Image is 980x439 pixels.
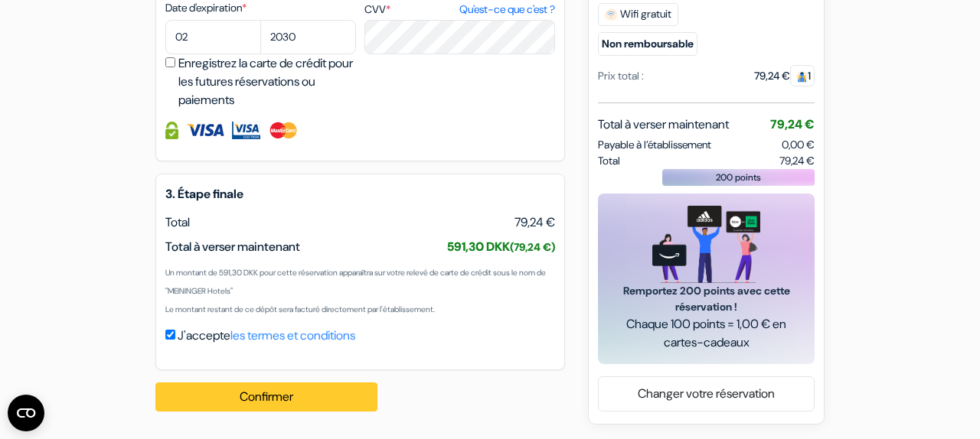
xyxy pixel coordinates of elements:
a: Changer votre réservation [599,379,814,408]
span: 1 [790,64,815,86]
small: (79,24 €) [510,240,555,254]
div: 79,24 € [754,67,815,83]
span: Chaque 100 points = 1,00 € en cartes-cadeaux [616,314,796,351]
label: J'accepte [178,327,355,345]
h5: 3. Étape finale [165,187,555,201]
span: Total à verser maintenant [165,239,300,255]
div: Prix total : [598,67,644,83]
span: Total à verser maintenant [598,115,729,133]
img: free_wifi.svg [605,8,617,20]
span: Total [165,214,190,230]
img: Visa [186,122,224,139]
span: Payable à l’établissement [598,136,711,152]
small: Le montant restant de ce dépôt sera facturé directement par l'établissement. [165,304,435,314]
a: Qu'est-ce que c'est ? [459,2,555,18]
span: 0,00 € [782,137,815,151]
span: 591,30 DKK [447,239,555,255]
small: Un montant de 591,30 DKK pour cette réservation apparaîtra sur votre relevé de carte de crédit so... [165,268,546,296]
button: Confirmer [155,382,377,411]
span: 200 points [716,170,761,184]
button: Ouvrir le widget CMP [8,395,44,431]
small: Non remboursable [598,31,697,55]
span: Remportez 200 points avec cette réservation ! [616,282,796,314]
img: Visa Electron [232,122,260,139]
img: Information de carte de crédit entièrement encryptée et sécurisée [165,122,178,139]
a: les termes et conditions [230,327,355,343]
span: Total [598,152,620,168]
img: gift_card_hero_new.png [652,205,760,282]
span: 79,24 € [770,115,815,132]
label: Enregistrez la carte de crédit pour les futures réservations ou paiements [178,54,361,109]
label: CVV [364,2,555,18]
img: guest.svg [796,70,808,82]
span: 79,24 € [779,152,815,168]
img: Master Card [268,122,299,139]
span: Wifi gratuit [598,2,678,25]
span: 79,24 € [514,213,555,232]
